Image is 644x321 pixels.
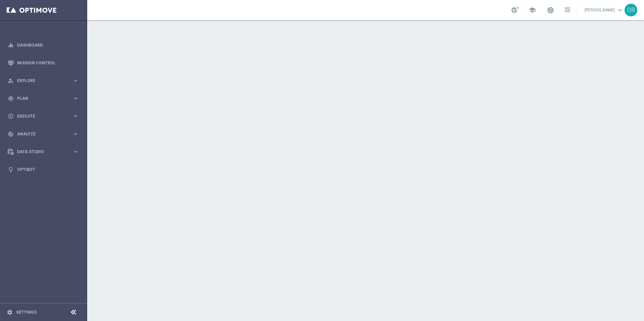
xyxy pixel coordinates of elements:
[7,114,79,119] button: play_circle_outline Execute keyboard_arrow_right
[8,78,14,84] i: person_search
[72,77,79,84] i: keyboard_arrow_right
[625,4,637,16] div: OR
[7,60,79,66] button: Mission Control
[17,79,72,83] span: Explore
[616,6,624,14] span: keyboard_arrow_down
[17,97,72,101] span: Plan
[17,36,79,54] a: Dashboard
[17,54,79,72] a: Mission Control
[17,132,72,136] span: Analyze
[72,148,79,155] i: keyboard_arrow_right
[584,5,625,15] a: [PERSON_NAME]keyboard_arrow_down
[72,113,79,119] i: keyboard_arrow_right
[8,149,72,155] div: Data Studio
[7,43,79,48] button: equalizer Dashboard
[529,6,536,14] span: school
[8,78,72,84] div: Explore
[72,95,79,102] i: keyboard_arrow_right
[8,131,14,137] i: track_changes
[7,131,79,137] button: track_changes Analyze keyboard_arrow_right
[17,160,79,178] a: Optibot
[17,150,72,154] span: Data Studio
[7,167,79,172] button: lightbulb Optibot
[8,113,14,119] i: play_circle_outline
[8,95,72,102] div: Plan
[8,95,14,102] i: gps_fixed
[8,167,14,173] i: lightbulb
[7,309,13,315] i: settings
[8,36,79,54] div: Dashboard
[7,96,79,101] button: gps_fixed Plan keyboard_arrow_right
[16,310,37,314] a: Settings
[7,78,79,83] button: person_search Explore keyboard_arrow_right
[8,160,79,178] div: Optibot
[8,113,72,119] div: Execute
[8,42,14,48] i: equalizer
[17,114,72,118] span: Execute
[8,54,79,72] div: Mission Control
[72,131,79,137] i: keyboard_arrow_right
[8,131,72,137] div: Analyze
[7,149,79,154] button: Data Studio keyboard_arrow_right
